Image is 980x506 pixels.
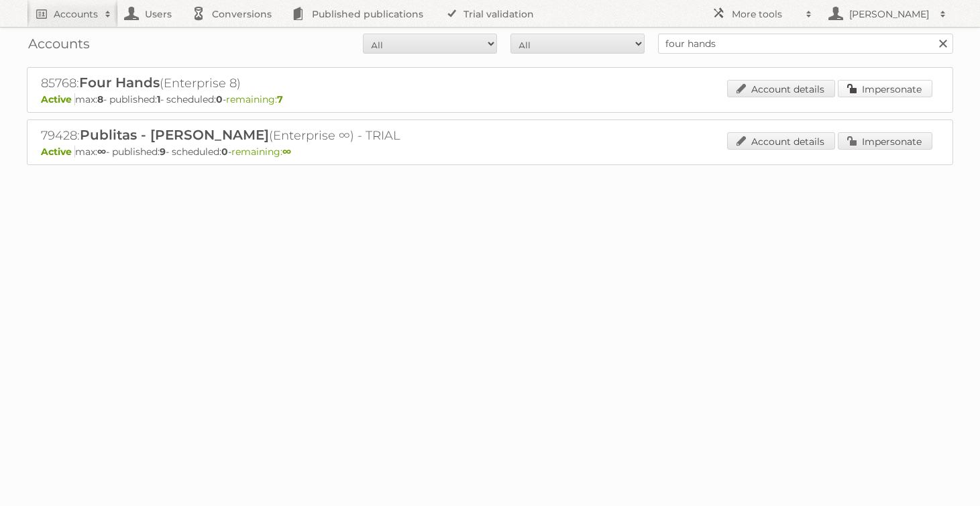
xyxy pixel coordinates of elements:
[226,93,283,105] span: remaining:
[41,146,75,158] span: Active
[41,93,75,105] span: Active
[216,93,223,105] strong: 0
[79,74,160,91] span: Four Hands
[838,80,932,97] a: Impersonate
[54,7,98,21] h2: Accounts
[277,93,283,105] strong: 7
[157,93,160,105] strong: 1
[838,132,932,150] a: Impersonate
[97,146,106,158] strong: ∞
[732,7,799,21] h2: More tools
[97,93,103,105] strong: 8
[282,146,291,158] strong: ∞
[221,146,228,158] strong: 0
[80,127,269,143] span: Publitas - [PERSON_NAME]
[231,146,291,158] span: remaining:
[41,127,510,144] h2: 79428: (Enterprise ∞) - TRIAL
[160,146,166,158] strong: 9
[41,74,510,92] h2: 85768: (Enterprise 8)
[41,93,939,105] p: max: - published: - scheduled: -
[846,7,933,21] h2: [PERSON_NAME]
[727,80,835,97] a: Account details
[41,146,939,158] p: max: - published: - scheduled: -
[727,132,835,150] a: Account details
